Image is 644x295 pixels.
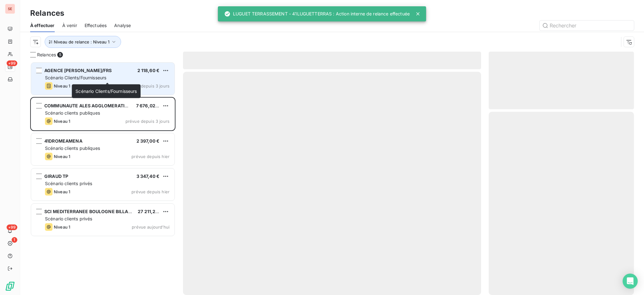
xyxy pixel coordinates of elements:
span: GIRAUD TP [44,173,68,179]
span: Niveau 1 [54,154,70,159]
span: 41DROMEAMENA [44,138,82,144]
span: 7 676,02 € [136,103,160,108]
span: Scénario clients publiques [45,145,100,151]
span: Niveau 1 [54,119,70,124]
span: 1 [12,237,17,243]
h3: Relances [30,8,64,19]
span: prévue depuis hier [131,154,169,159]
img: Logo LeanPay [5,281,15,291]
span: Niveau 1 [54,224,70,230]
div: SE [5,4,15,14]
span: prévue depuis hier [131,189,169,194]
span: Effectuées [85,22,107,29]
div: Open Intercom Messenger [623,274,638,289]
span: Scénario clients publiques [45,110,100,116]
span: Scénario clients privés [45,181,92,186]
span: +99 [7,60,17,66]
span: Niveau de relance : Niveau 1 [54,39,109,44]
span: Niveau 1 [54,83,70,88]
div: grid [30,62,175,295]
span: AGENCE [PERSON_NAME]/FRS [44,68,112,73]
span: Analyse [114,22,131,29]
span: Scénario Clients/Fournisseurs [75,88,137,94]
span: À effectuer [30,22,55,29]
span: +99 [7,224,17,230]
span: 2 397,00 € [136,138,160,144]
button: Niveau de relance : Niveau 1 [45,36,121,48]
span: Relances [37,52,56,58]
span: Niveau 1 [54,189,70,194]
span: prévue aujourd’hui [132,224,169,230]
span: Scénario clients privés [45,216,92,221]
span: 2 118,60 € [137,68,160,73]
span: 5 [57,52,63,58]
span: SCI MEDITERRANEE BOULOGNE BILLANCOU [44,209,142,214]
span: prévue depuis 3 jours [125,119,169,124]
input: Rechercher [540,20,634,31]
div: LUGUET TERRASSEMENT - 41LUGUETTERRAS : Action interne de relance effectuée [224,8,410,20]
span: prévue depuis 3 jours [125,83,169,88]
span: À venir [62,22,77,29]
span: 27 211,21 € [138,209,162,214]
span: 3 347,40 € [136,173,160,179]
span: Scénario Clients/Fournisseurs [45,75,106,80]
span: COMMUNAUTE ALES AGGLOMERATION [44,103,131,108]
